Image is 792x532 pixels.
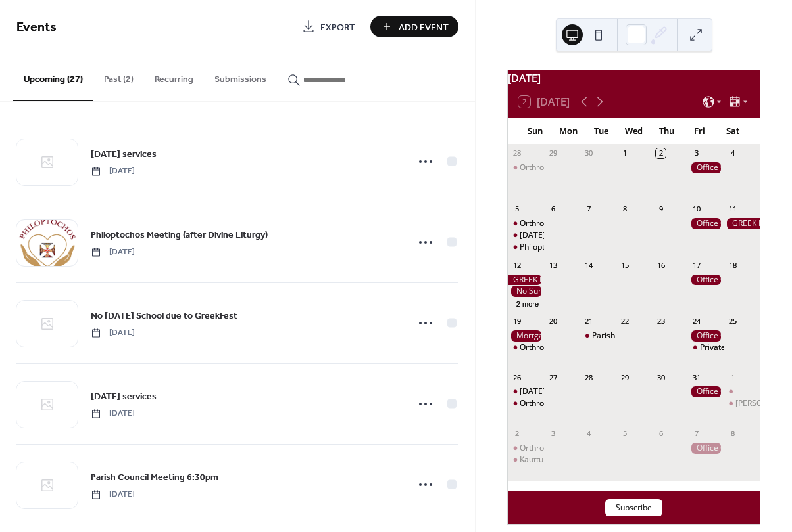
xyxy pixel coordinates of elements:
[320,20,355,34] span: Export
[512,317,522,326] div: 19
[548,372,558,382] div: 27
[656,428,666,438] div: 6
[91,148,157,162] span: [DATE] services
[584,204,594,214] div: 7
[692,148,702,158] div: 3
[724,398,760,409] div: Losey-Danikas Baby Shower 12:00 P.M. to 3:00p.m.
[692,372,702,382] div: 31
[144,53,204,100] button: Recurring
[592,330,706,342] div: Parish Council Meeting 6:30pm
[651,118,683,144] div: Thu
[656,204,666,214] div: 9
[716,118,749,144] div: Sat
[508,218,544,229] div: Orthros at 9am, Divine Liturgy at 10 am
[512,372,522,382] div: 26
[520,230,578,241] div: [DATE] services
[688,218,724,229] div: Office Closed on Fridays
[620,317,630,326] div: 22
[93,53,144,100] button: Past (2)
[508,242,544,253] div: Philoptochos Meeting (after Divine Liturgy)
[91,470,218,485] a: Parish Council Meeting 6:30pm
[512,428,522,438] div: 2
[508,398,544,409] div: Orthros at 9am, Divine Liturgy at 10 am
[91,309,237,323] span: No [DATE] School due to GreekFest
[91,246,135,258] span: [DATE]
[548,317,558,326] div: 20
[91,327,135,339] span: [DATE]
[620,148,630,158] div: 1
[692,260,702,270] div: 17
[692,428,702,438] div: 7
[508,454,544,466] div: Kauttu- Wedding Reception
[91,166,135,177] span: [DATE]
[91,390,157,404] span: [DATE] services
[620,260,630,270] div: 15
[512,204,522,214] div: 5
[728,204,737,214] div: 11
[508,286,544,297] div: No Sunday School due to GreekFest
[520,218,664,229] div: Orthros at 9am, Divine Liturgy at 10 am
[551,118,584,144] div: Mon
[683,118,716,144] div: Fri
[508,443,544,454] div: Orthros at 9am, Divine Liturgy at 10 am
[520,386,692,397] div: [DATE] Service - St. [PERSON_NAME] Feast Day
[656,260,666,270] div: 16
[692,317,702,326] div: 24
[508,342,544,353] div: Orthros at 9am, Divine Liturgy at 10 am
[700,342,783,353] div: Private Event (3-10pm)
[520,443,664,454] div: Orthros at 9am, Divine Liturgy at 10 am
[728,317,737,326] div: 25
[512,148,522,158] div: 28
[91,408,135,420] span: [DATE]
[584,317,594,326] div: 21
[692,204,702,214] div: 10
[292,16,365,37] a: Export
[508,330,544,342] div: Mortgage Reduction Campaign
[585,118,618,144] div: Tue
[508,230,544,241] div: Sunday services
[370,16,458,37] button: Add Event
[584,148,594,158] div: 30
[520,242,676,253] div: Philoptochos Meeting (after Divine Liturgy)
[584,428,594,438] div: 4
[520,162,664,173] div: Orthros at 9am, Divine Liturgy at 10 am
[91,389,157,404] a: [DATE] services
[584,372,594,382] div: 28
[656,317,666,326] div: 23
[688,342,724,353] div: Private Event (3-10pm)
[520,342,664,353] div: Orthros at 9am, Divine Liturgy at 10 am
[508,275,544,286] div: GREEK FESTIVAL 2025
[548,204,558,214] div: 6
[620,372,630,382] div: 29
[548,428,558,438] div: 3
[520,398,664,409] div: Orthros at 9am, Divine Liturgy at 10 am
[508,386,544,397] div: Sunday Service - St. Demetrios Feast Day
[728,260,737,270] div: 18
[16,14,57,40] span: Events
[728,372,737,382] div: 1
[688,330,724,342] div: Office Closed on Fridays
[688,275,724,286] div: Office Closed on Fridays
[91,489,135,500] span: [DATE]
[620,428,630,438] div: 5
[548,148,558,158] div: 29
[91,308,237,323] a: No [DATE] School due to GreekFest
[91,227,268,242] a: Philoptochos Meeting (after Divine Liturgy)
[580,330,616,342] div: Parish Council Meeting 6:30pm
[204,53,277,100] button: Submissions
[688,162,724,173] div: Office Closed on Fridays
[605,499,662,516] button: Subscribe
[728,148,737,158] div: 4
[508,162,544,173] div: Orthros at 9am, Divine Liturgy at 10 am
[13,53,93,101] button: Upcoming (27)
[520,454,618,466] div: Kauttu- Wedding Reception
[548,260,558,270] div: 13
[511,298,544,309] button: 2 more
[656,148,666,158] div: 2
[508,70,760,86] div: [DATE]
[620,204,630,214] div: 8
[518,118,551,144] div: Sun
[688,443,724,454] div: Office Closed on Fridays
[688,386,724,397] div: Office Closed on Fridays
